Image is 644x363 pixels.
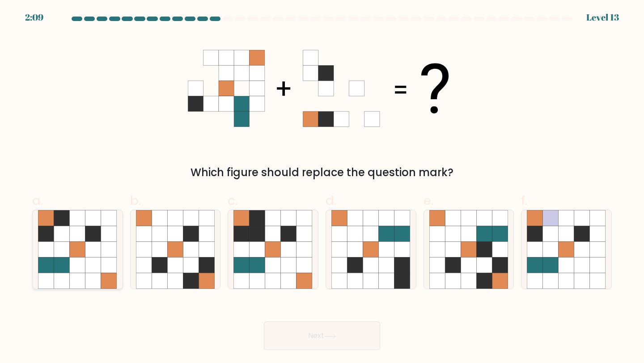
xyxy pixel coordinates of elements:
[130,192,141,209] span: b.
[228,192,237,209] span: c.
[264,321,380,350] button: Next
[521,192,527,209] span: f.
[326,192,336,209] span: d.
[32,192,43,209] span: a.
[25,11,43,24] div: 2:09
[586,11,619,24] div: Level 13
[38,165,606,181] div: Which figure should replace the question mark?
[424,192,433,209] span: e.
